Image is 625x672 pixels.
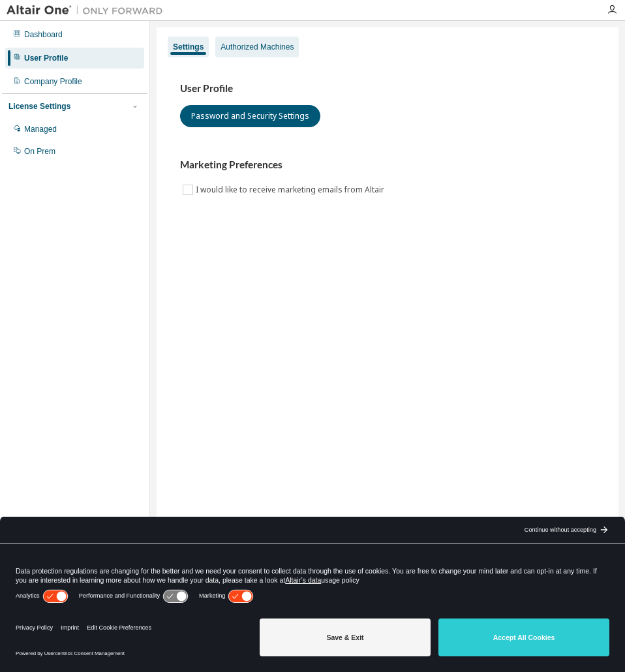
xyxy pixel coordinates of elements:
[7,4,170,17] img: Altair One
[24,124,57,134] div: Managed
[8,101,70,112] div: License Settings
[180,82,595,95] h3: User Profile
[24,53,68,63] div: User Profile
[180,105,320,127] button: Password and Security Settings
[173,42,204,52] div: Settings
[24,76,82,87] div: Company Profile
[24,146,55,157] div: On Prem
[180,159,595,172] h3: Marketing Preferences
[221,42,294,52] div: Authorized Machines
[24,29,63,40] div: Dashboard
[196,182,387,198] label: I would like to receive marketing emails from Altair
